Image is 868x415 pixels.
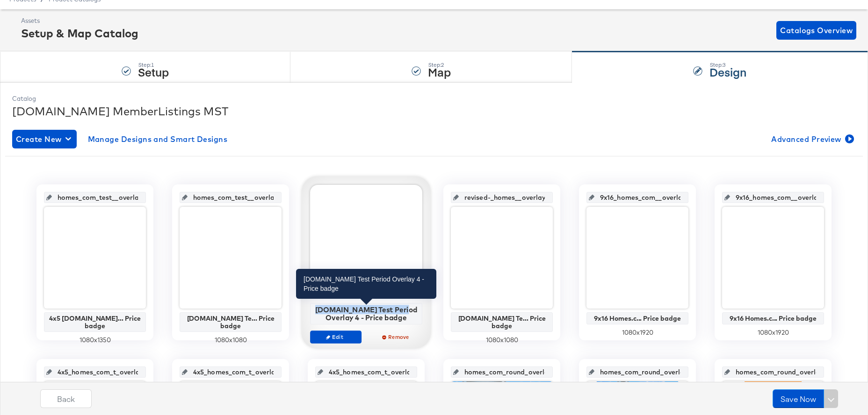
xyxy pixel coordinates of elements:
button: Advanced Preview [767,130,856,148]
div: 1080 x 1080 [451,336,553,345]
span: Edit [314,333,357,340]
div: Catalog [12,94,856,103]
div: 1080 x 1350 [44,336,146,345]
div: 4x5 [DOMAIN_NAME]... Price badge [46,315,144,330]
button: Remove [371,331,422,344]
div: Assets [21,16,138,25]
span: Catalogs Overview [780,24,853,37]
button: Back [40,389,92,408]
div: 1080 x 1920 [722,328,824,337]
span: Remove [375,333,418,340]
div: [DOMAIN_NAME] Te... Price badge [182,315,279,330]
div: 1080 x 1080 [180,336,282,345]
div: Step: 2 [428,62,451,68]
button: Save Now [773,389,824,408]
button: Edit [310,331,362,344]
div: Step: 3 [709,62,746,68]
span: Advanced Preview [771,133,852,146]
strong: Setup [138,64,169,79]
div: Setup & Map Catalog [21,25,138,41]
strong: Design [709,64,746,79]
button: Catalogs Overview [776,21,856,40]
span: Manage Designs and Smart Designs [88,133,228,146]
button: Create New [12,130,77,148]
button: Manage Designs and Smart Designs [84,130,231,148]
div: Step: 1 [138,62,169,68]
div: [DOMAIN_NAME] Test Period Overlay 4 - Price badge [313,305,420,322]
div: 9x16 Homes.c... Price badge [589,315,686,322]
div: 1080 x 1920 [586,328,688,337]
div: 9x16 Homes.c... Price badge [724,315,822,322]
strong: Map [428,64,451,79]
div: [DOMAIN_NAME] Te... Price badge [453,315,550,330]
div: [DOMAIN_NAME] MemberListings MST [12,103,856,119]
span: Create New [16,133,73,146]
